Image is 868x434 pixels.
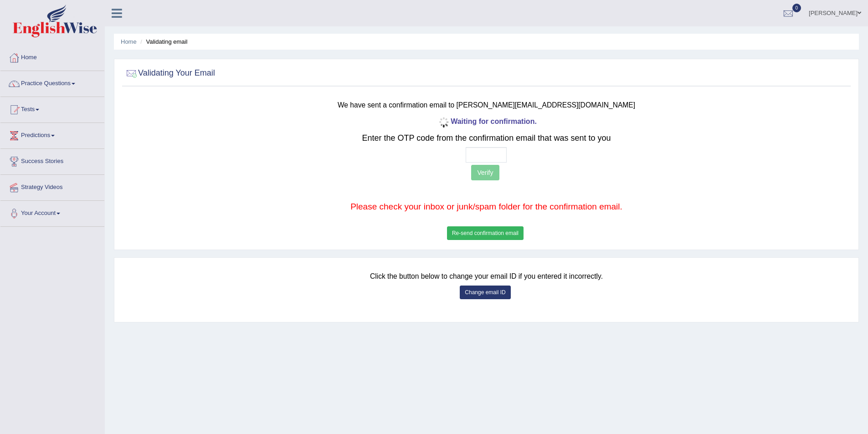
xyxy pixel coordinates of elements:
[185,134,787,143] h2: Enter the OTP code from the confirmation email that was sent to you
[0,97,104,120] a: Tests
[370,272,603,280] small: Click the button below to change your email ID if you entered it incorrectly.
[436,115,451,129] img: icon-progress-circle-small.gif
[447,226,524,240] button: Re-send confirmation email
[792,4,801,12] span: 0
[121,38,137,45] a: Home
[0,149,104,172] a: Success Stories
[0,71,104,94] a: Practice Questions
[138,37,187,46] li: Validating email
[0,201,104,224] a: Your Account
[185,200,787,213] p: Please check your inbox or junk/spam folder for the confirmation email.
[0,45,104,68] a: Home
[338,101,635,109] small: We have sent a confirmation email to [PERSON_NAME][EMAIL_ADDRESS][DOMAIN_NAME]
[460,286,510,299] button: Change email ID
[0,175,104,198] a: Strategy Videos
[0,123,104,146] a: Predictions
[436,117,537,125] b: Waiting for confirmation.
[124,66,215,80] h2: Validating Your Email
